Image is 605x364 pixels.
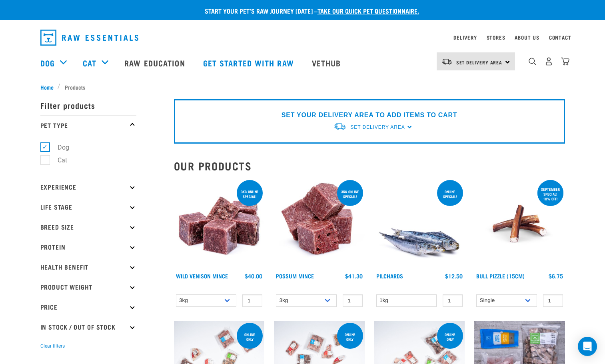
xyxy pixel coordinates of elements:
p: Protein [40,237,136,257]
div: Open Intercom Messenger [578,337,597,356]
img: 1102 Possum Mince 01 [274,178,365,269]
a: Pilchards [376,274,403,277]
div: Online Only [337,328,363,345]
img: Four Whole Pilchards [374,178,465,269]
input: 1 [443,294,463,307]
a: Raw Education [116,47,195,79]
p: Price [40,297,136,317]
span: Home [40,83,54,91]
div: 3kg online special! [237,186,263,202]
a: Delivery [453,36,477,39]
p: Pet Type [40,115,136,135]
div: Online Only [237,328,263,345]
div: $12.50 [445,273,463,279]
img: home-icon-1@2x.png [529,58,536,65]
p: Life Stage [40,197,136,217]
a: Vethub [304,47,351,79]
a: Cat [83,57,96,69]
div: Online Only [437,328,463,345]
p: Experience [40,177,136,197]
input: 1 [343,294,363,307]
a: Stores [487,36,505,39]
div: ONLINE SPECIAL! [437,186,463,202]
span: Set Delivery Area [456,61,503,64]
div: $41.30 [345,273,363,279]
p: SET YOUR DELIVERY AREA TO ADD ITEMS TO CART [282,110,457,120]
a: Wild Venison Mince [176,274,228,277]
button: Clear filters [40,342,65,350]
a: take our quick pet questionnaire. [317,9,419,12]
img: van-moving.png [333,122,346,131]
p: Health Benefit [40,257,136,277]
p: Filter products [40,95,136,115]
label: Dog [45,142,72,152]
a: Home [40,83,58,91]
div: September special! 10% off! [537,183,563,205]
span: Set Delivery Area [350,124,405,130]
p: Breed Size [40,217,136,237]
p: In Stock / Out Of Stock [40,317,136,337]
div: 3kg online special! [337,186,363,202]
h2: Our Products [174,160,565,172]
label: Cat [45,155,70,165]
img: home-icon@2x.png [561,57,569,66]
img: Raw Essentials Logo [40,30,138,46]
nav: breadcrumbs [40,83,565,91]
img: user.png [545,57,553,66]
input: 1 [543,294,563,307]
a: About Us [515,36,539,39]
img: Bull Pizzle [474,178,565,269]
input: 1 [242,294,262,307]
a: Contact [549,36,571,39]
p: Product Weight [40,277,136,297]
div: $40.00 [245,273,262,279]
a: Possum Mince [276,274,314,277]
a: Dog [40,57,55,69]
a: Bull Pizzle (15cm) [476,274,525,277]
div: $6.75 [549,273,563,279]
img: Pile Of Cubed Wild Venison Mince For Pets [174,178,265,269]
nav: dropdown navigation [34,26,571,49]
img: van-moving.png [441,58,452,65]
a: Get started with Raw [195,47,304,79]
